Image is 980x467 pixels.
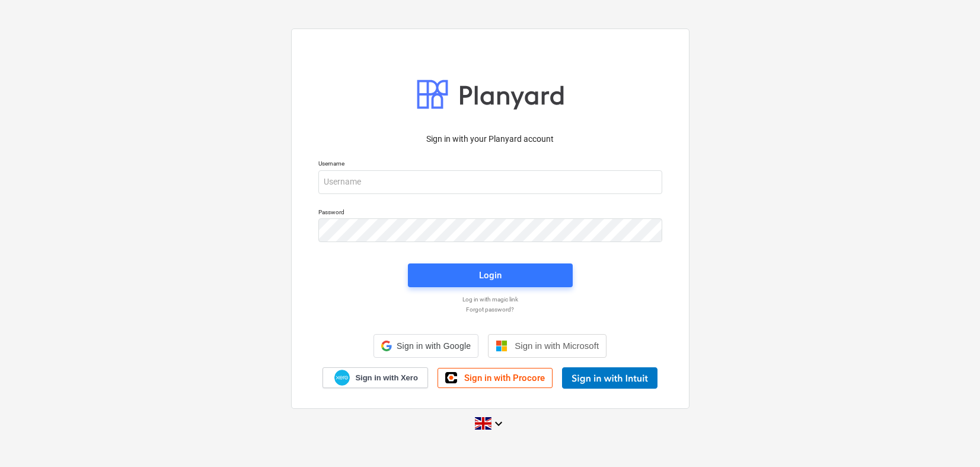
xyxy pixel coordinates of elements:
[496,340,507,352] img: Microsoft logo
[318,160,662,170] p: Username
[397,341,471,351] span: Sign in with Google
[318,170,662,194] input: Username
[355,373,417,383] span: Sign in with Xero
[515,341,599,351] span: Sign in with Microsoft
[318,133,662,145] p: Sign in with your Planyard account
[374,334,478,358] div: Sign in with Google
[491,417,506,431] i: keyboard_arrow_down
[334,370,350,386] img: Xero logo
[318,208,662,218] p: Password
[438,368,553,388] a: Sign in with Procore
[312,296,668,303] a: Log in with magic link
[312,306,668,313] a: Forgot password?
[408,263,573,287] button: Login
[479,268,502,283] div: Login
[464,373,545,383] span: Sign in with Procore
[323,367,428,388] a: Sign in with Xero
